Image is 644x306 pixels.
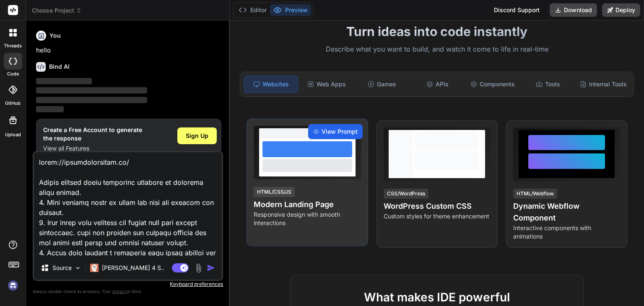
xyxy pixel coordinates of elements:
[36,106,64,112] span: ‌
[36,46,221,55] p: hello
[254,187,295,197] div: HTML/CSS/JS
[384,200,491,212] h4: WordPress Custom CSS
[102,264,164,272] p: [PERSON_NAME] 4 S..
[7,70,19,78] label: code
[36,78,92,84] span: ‌
[322,127,358,136] span: View Prompt
[49,62,70,71] h6: Bind AI
[513,224,620,241] p: Interactive components with animations
[4,42,22,49] label: threads
[550,3,597,17] button: Download
[49,31,61,40] h6: You
[90,264,99,272] img: Claude 4 Sonnet
[5,131,21,138] label: Upload
[254,199,361,210] h4: Modern Landing Page
[6,278,20,293] img: signin
[43,144,142,153] p: View all Features
[5,100,21,107] label: GitHub
[410,75,464,93] div: APIs
[489,3,545,17] div: Discord Support
[43,126,142,143] h1: Create a Free Account to generate the response
[112,289,127,294] span: privacy
[384,189,428,199] div: CSS/WordPress
[33,288,223,296] p: Always double-check its answers. Your in Bind
[521,75,575,93] div: Tools
[254,210,361,227] p: Responsive design with smooth interactions
[52,264,72,272] p: Source
[186,132,208,140] span: Sign Up
[32,6,82,15] span: Choose Project
[602,3,640,17] button: Deploy
[34,152,222,256] textarea: lorem://ipsumdolorsitam.co/ Adipis elitsed doeiu temporinc utlabore et dolorema aliqu enimad. 4. ...
[235,44,639,55] p: Describe what you want to build, and watch it come to life in real-time
[300,75,353,93] div: Web Apps
[384,212,491,220] p: Custom styles for theme enhancement
[235,24,639,39] h1: Turn ideas into code instantly
[207,264,215,272] img: icon
[304,288,570,306] h2: What makes IDE powerful
[235,4,270,16] button: Editor
[513,189,557,199] div: HTML/Webflow
[466,75,519,93] div: Components
[36,87,147,93] span: ‌
[244,75,298,93] div: Websites
[513,200,620,224] h4: Dynamic Webflow Component
[194,263,203,273] img: attachment
[33,281,223,288] p: Keyboard preferences
[270,4,311,16] button: Preview
[74,265,81,272] img: Pick Models
[355,75,409,93] div: Games
[576,75,630,93] div: Internal Tools
[36,97,147,103] span: ‌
